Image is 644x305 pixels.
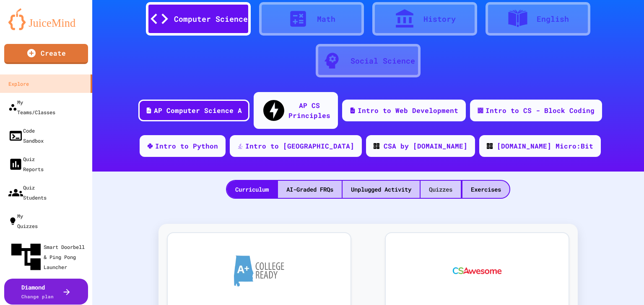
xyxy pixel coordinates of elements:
div: Quiz Reports [8,154,44,174]
div: My Quizzes [8,211,38,231]
div: Intro to Python [155,141,218,151]
div: Code Sandbox [8,126,44,146]
img: logo-orange.svg [8,8,84,30]
div: Exercises [462,181,509,198]
div: [DOMAIN_NAME] Micro:Bit [497,141,593,151]
div: AP CS Principles [288,100,330,120]
div: Computer Science [174,13,248,25]
div: CSA by [DOMAIN_NAME] [384,141,467,151]
div: My Teams/Classes [8,97,55,117]
div: Math [317,13,335,25]
button: DiamondChange plan [4,279,88,305]
div: Diamond [21,283,54,300]
div: AI-Graded FRQs [278,181,342,198]
img: A+ College Ready [234,255,284,287]
div: Unplugged Activity [343,181,420,198]
a: Create [4,44,88,64]
img: CODE_logo_RGB.png [487,143,493,149]
div: Quizzes [421,181,461,198]
div: Intro to Web Development [358,105,458,115]
div: Intro to CS - Block Coding [486,105,595,115]
img: CODE_logo_RGB.png [374,143,379,149]
div: History [423,13,456,25]
div: Smart Doorbell & Ping Pong Launcher [8,239,89,274]
div: AP Computer Science A [154,105,242,115]
div: Curriculum [227,181,277,198]
div: Intro to [GEOGRAPHIC_DATA] [245,141,354,151]
div: Social Science [351,55,415,67]
span: Change plan [21,293,54,300]
div: Quiz Students [8,182,47,202]
div: English [537,13,569,25]
div: Explore [8,79,29,89]
img: CS Awesome [444,246,510,296]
